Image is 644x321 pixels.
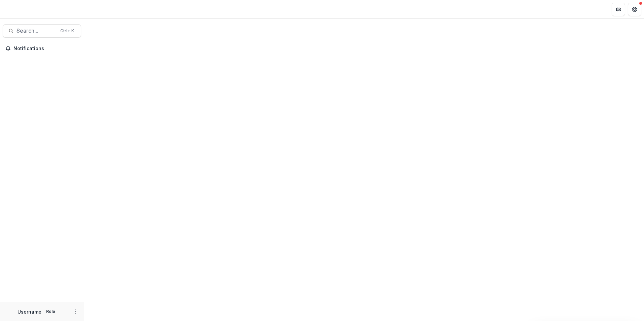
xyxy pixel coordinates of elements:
div: Ctrl + K [59,27,75,35]
p: Role [44,309,57,315]
p: Username [18,308,41,315]
button: Notifications [3,43,81,54]
button: Partners [612,3,625,16]
button: More [72,308,80,316]
button: Search... [3,24,81,38]
button: Get Help [628,3,641,16]
nav: breadcrumb [87,4,116,14]
span: Search... [17,28,56,34]
span: Notifications [13,46,78,51]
